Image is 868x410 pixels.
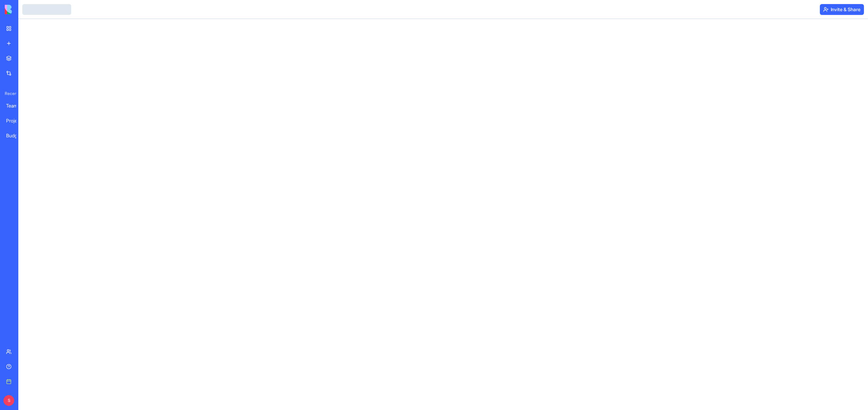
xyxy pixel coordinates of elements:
span: Recent [2,91,16,96]
a: ProjectFlow [2,114,29,128]
button: Invite & Share [820,4,864,15]
a: Budget Tracker [2,129,29,142]
div: TeamSync Pro [6,102,25,109]
a: TeamSync Pro [2,99,29,113]
span: S [3,395,14,406]
img: logo [5,5,47,14]
div: Budget Tracker [6,132,25,139]
div: ProjectFlow [6,117,25,124]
